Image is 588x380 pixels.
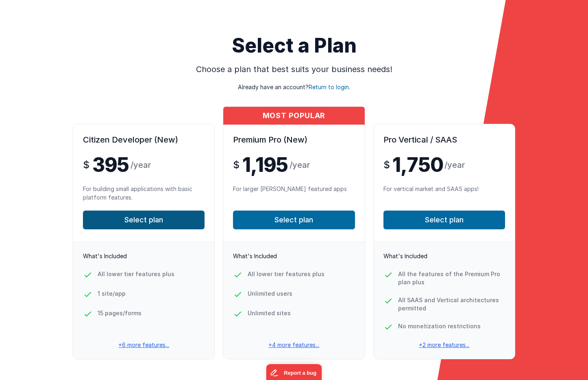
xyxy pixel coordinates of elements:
[383,185,505,201] p: For vertical market and SAAS apps!
[398,296,505,312] p: All SAAS and Vertical architectures permitted
[392,155,443,175] span: 1,750
[223,107,364,125] span: Most popular
[242,155,288,175] span: 1,195
[83,211,205,229] button: Select plan
[83,185,205,201] p: For building small applications with basic platform features.
[13,75,575,91] p: Already have an account?
[98,270,174,278] p: All lower tier features plus
[112,64,476,75] p: Choose a plan that best suits your business needs!
[383,158,390,171] span: $
[83,158,89,171] span: $
[248,290,292,298] p: Unlimited users
[83,252,205,260] p: What's Included
[233,252,355,260] p: What's Included
[383,134,505,145] h3: Pro Vertical / SAAS
[248,309,291,317] p: Unlimited sites
[309,83,350,91] button: Return to login.
[131,159,151,171] span: /year
[383,252,505,260] p: What's Included
[248,270,324,278] p: All lower tier features plus
[290,159,310,171] span: /year
[233,211,355,229] button: Select plan
[92,155,129,175] span: 395
[309,83,350,90] span: Return to login.
[233,185,355,201] p: For larger [PERSON_NAME] featured apps
[444,159,465,171] span: /year
[73,341,214,349] p: +6 more features...
[13,36,575,55] p: Select a Plan
[223,341,364,349] p: +4 more features...
[98,309,142,317] p: 15 pages/forms
[398,270,505,286] p: All the features of the Premium Pro plan plus
[98,290,126,298] p: 1 site/app
[398,322,481,330] p: No monetization restrictions
[233,158,239,171] span: $
[374,341,515,349] p: +2 more features...
[83,134,205,145] h3: Citizen Developer (New)
[383,211,505,229] button: Select plan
